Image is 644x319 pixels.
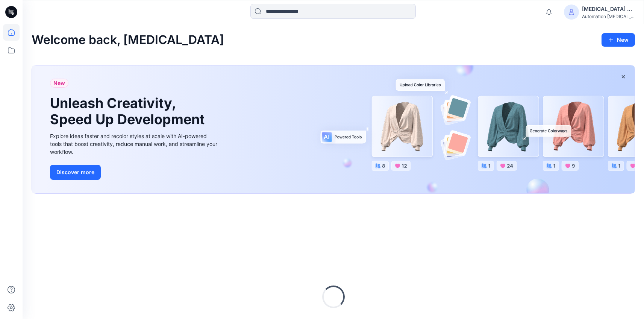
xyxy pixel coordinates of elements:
[582,5,635,14] div: [MEDICAL_DATA] +567
[50,165,101,180] button: Discover more
[53,79,65,88] span: New
[50,132,219,156] div: Explore ideas faster and recolor styles at scale with AI-powered tools that boost creativity, red...
[568,9,574,15] svg: avatar
[50,95,208,128] h1: Unleash Creativity, Speed Up Development
[602,33,635,47] button: New
[582,14,635,19] div: Automation [MEDICAL_DATA]...
[50,165,219,180] a: Discover more
[32,33,224,47] h2: Welcome back, [MEDICAL_DATA]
